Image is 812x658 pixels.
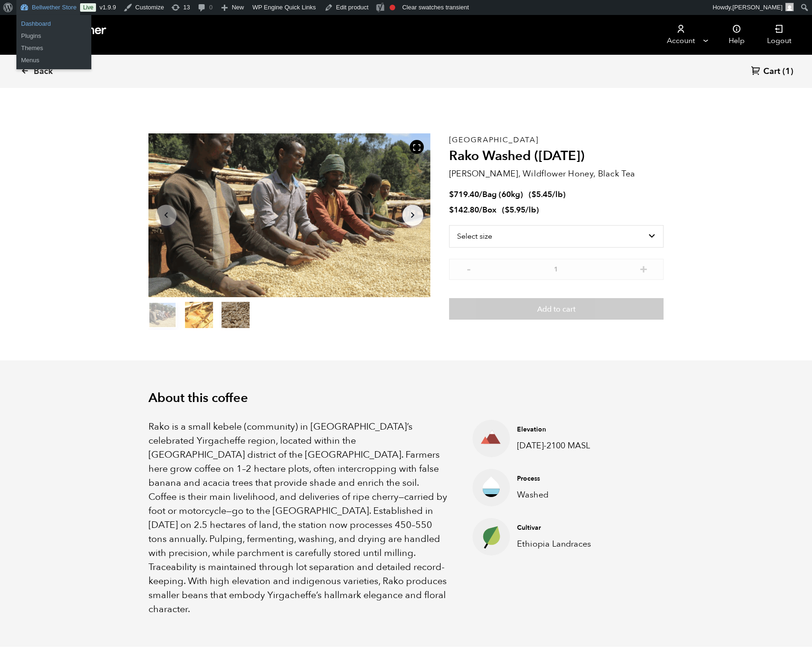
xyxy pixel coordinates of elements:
[34,66,53,77] span: Back
[449,205,454,215] span: $
[517,538,606,550] p: Ethiopia Landraces
[552,189,563,200] span: /lb
[80,3,96,12] a: Live
[517,474,606,483] h4: Process
[449,189,479,200] bdi: 719.40
[449,148,664,164] h2: Rako Washed ([DATE])
[482,189,523,200] span: Bag (60kg)
[763,66,780,77] span: Cart
[652,15,709,55] a: Account
[756,15,803,55] a: Logout
[517,439,606,452] p: [DATE]-2100 MASL
[751,66,793,78] a: Cart (1)
[148,420,449,616] p: Rako is a small kebele (community) in [GEOGRAPHIC_DATA]’s celebrated Yirgacheffe region, located ...
[16,18,91,30] a: Dashboard
[482,205,496,215] span: Box
[16,15,91,45] ul: Bellwether Store
[782,66,793,77] span: (1)
[517,489,606,501] p: Washed
[505,205,525,215] bdi: 5.95
[502,205,539,215] span: ( )
[638,263,650,273] button: +
[390,5,395,10] div: Focus keyphrase not set
[505,205,509,215] span: $
[16,39,91,69] ul: Bellwether Store
[449,189,454,200] span: $
[531,189,552,200] bdi: 5.45
[148,391,664,406] h2: About this coffee
[449,205,479,215] bdi: 142.80
[717,15,756,55] a: Help
[525,205,536,215] span: /lb
[479,205,482,215] span: /
[531,189,536,200] span: $
[16,30,91,42] a: Plugins
[16,42,91,54] a: Themes
[463,263,475,273] button: -
[449,298,664,320] button: Add to cart
[479,189,482,200] span: /
[517,425,606,434] h4: Elevation
[732,4,782,11] span: [PERSON_NAME]
[529,189,566,200] span: ( )
[449,168,664,180] p: [PERSON_NAME], Wildflower Honey, Black Tea
[16,54,91,66] a: Menus
[517,523,606,533] h4: Cultivar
